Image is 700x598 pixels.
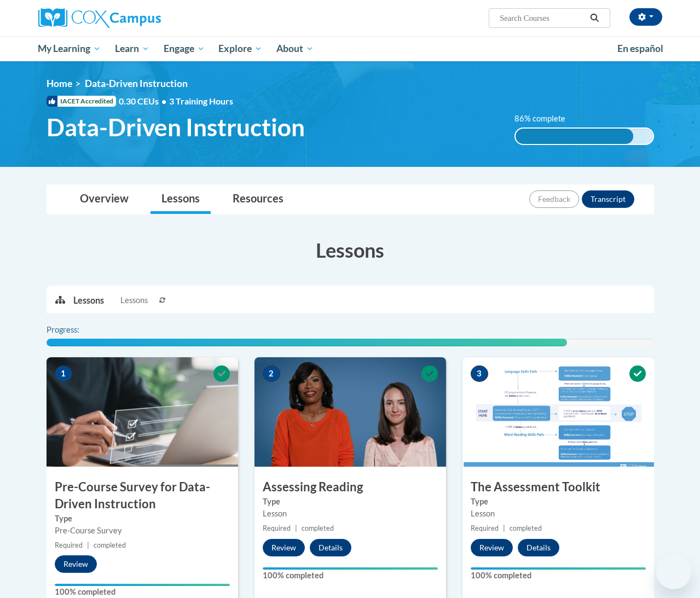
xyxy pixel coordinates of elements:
span: IACET Accredited [47,96,116,107]
span: 2 [263,365,280,382]
div: Your progress [263,567,438,570]
a: Cox Campus [38,8,235,28]
button: Feedback [529,190,579,208]
span: completed [302,524,334,532]
button: Review [55,555,97,573]
label: Type [263,496,438,508]
span: Required [263,524,291,532]
p: Lessons [73,294,104,306]
span: | [87,541,89,549]
span: My Learning [38,42,101,55]
a: Overview [69,185,140,214]
label: Type [55,513,230,525]
span: En español [617,43,663,54]
a: Home [47,78,72,89]
div: Your progress [471,567,646,570]
button: Account Settings [629,8,662,26]
img: Course Image [47,357,238,467]
label: 100% completed [263,570,438,582]
button: Details [518,539,559,556]
button: Transcript [582,190,634,208]
span: Required [471,524,499,532]
h3: Assessing Reading [254,479,446,496]
button: Review [263,539,305,556]
h3: Pre-Course Survey for Data-Driven Instruction [47,479,238,513]
button: Search [586,11,603,25]
button: Details [310,539,351,556]
span: 3 [471,365,488,382]
input: Search Courses [499,11,586,25]
iframe: Button to launch messaging window [656,554,691,589]
span: • [161,96,166,106]
span: Required [55,541,83,549]
a: En español [610,37,670,60]
span: Engage [164,42,205,55]
span: completed [94,541,126,549]
span: Lessons [120,294,148,306]
span: completed [510,524,542,532]
span: 0.30 CEUs [119,95,169,107]
span: | [503,524,505,532]
a: About [269,36,321,61]
label: 86% complete [514,113,577,125]
div: Pre-Course Survey [55,525,230,537]
div: Lesson [471,508,646,520]
h3: Lessons [47,236,654,264]
img: Cox Campus [38,8,161,28]
a: Explore [211,36,269,61]
a: Learn [108,36,157,61]
div: Lesson [263,508,438,520]
label: 100% completed [471,570,646,582]
a: Lessons [151,185,211,214]
span: Data-Driven Instruction [85,78,188,89]
div: Your progress [55,584,230,586]
label: Type [471,496,646,508]
img: Course Image [254,357,446,467]
div: 86% complete [516,129,634,144]
a: Resources [222,185,294,214]
label: 100% completed [55,586,230,598]
span: 3 Training Hours [169,96,233,106]
span: | [295,524,297,532]
span: Learn [115,42,149,55]
button: Review [471,539,513,556]
span: About [276,42,314,55]
span: 1 [55,365,72,382]
a: My Learning [31,36,108,61]
span: Explore [218,42,262,55]
h3: The Assessment Toolkit [462,479,654,496]
div: Main menu [30,36,670,61]
a: Engage [157,36,212,61]
span: Data-Driven Instruction [47,113,305,142]
img: Course Image [462,357,654,467]
label: Progress: [47,324,109,336]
